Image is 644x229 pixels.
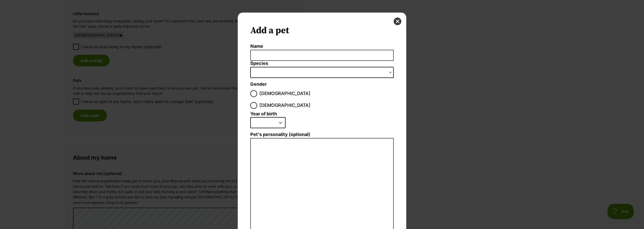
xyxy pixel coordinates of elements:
h2: Add a pet [250,25,394,36]
button: close [394,18,401,25]
label: Gender [250,82,267,87]
span: [DEMOGRAPHIC_DATA] [259,102,310,109]
label: Pet's personality (optional) [250,132,394,137]
label: Species [250,61,394,66]
label: Name [250,44,394,49]
span: [DEMOGRAPHIC_DATA] [259,90,310,97]
label: Year of birth [250,111,277,117]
